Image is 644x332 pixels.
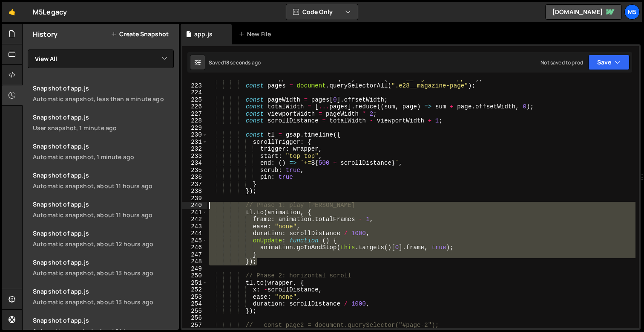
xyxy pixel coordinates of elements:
[28,253,179,282] a: Snapshot of app.js Automatic snapshot, about 13 hours ago
[182,167,207,174] div: 235
[28,195,179,224] a: Snapshot of app.js Automatic snapshot, about 11 hours ago
[28,108,179,137] a: Snapshot of app.js User snapshot, 1 minute ago
[28,79,179,108] a: Snapshot of app.jsAutomatic snapshot, less than a minute ago
[33,84,174,92] div: Snapshot of app.js
[209,59,261,66] div: Saved
[182,315,207,322] div: 256
[2,2,23,22] a: 🤙
[182,188,207,195] div: 238
[182,153,207,160] div: 233
[182,265,207,273] div: 249
[182,280,207,287] div: 251
[182,251,207,259] div: 247
[33,95,174,103] div: Automatic snapshot, less than a minute ago
[182,258,207,265] div: 248
[182,131,207,139] div: 230
[33,211,174,219] div: Automatic snapshot, about 11 hours ago
[33,142,174,150] div: Snapshot of app.js
[182,230,207,237] div: 244
[182,286,207,294] div: 252
[33,7,67,17] div: M5Legacy
[33,113,174,121] div: Snapshot of app.js
[33,229,174,237] div: Snapshot of app.js
[33,298,174,306] div: Automatic snapshot, about 13 hours ago
[182,146,207,153] div: 232
[545,4,622,20] a: [DOMAIN_NAME]
[540,59,583,66] div: Not saved to prod
[182,244,207,251] div: 246
[182,216,207,223] div: 242
[33,258,174,266] div: Snapshot of app.js
[33,29,57,39] h2: History
[33,287,174,295] div: Snapshot of app.js
[33,200,174,208] div: Snapshot of app.js
[33,182,174,190] div: Automatic snapshot, about 11 hours ago
[182,300,207,308] div: 254
[182,82,207,90] div: 223
[182,294,207,301] div: 253
[33,124,174,132] div: User snapshot, 1 minute ago
[182,89,207,96] div: 224
[182,202,207,209] div: 240
[28,137,179,166] a: Snapshot of app.js Automatic snapshot, 1 minute ago
[588,55,630,70] button: Save
[33,240,174,248] div: Automatic snapshot, about 12 hours ago
[182,174,207,181] div: 236
[182,181,207,188] div: 237
[28,166,179,195] a: Snapshot of app.js Automatic snapshot, about 11 hours ago
[224,59,261,66] div: 18 seconds ago
[28,224,179,253] a: Snapshot of app.js Automatic snapshot, about 12 hours ago
[194,30,213,38] div: app.js
[182,96,207,104] div: 225
[182,195,207,202] div: 239
[182,272,207,280] div: 250
[182,237,207,245] div: 245
[33,171,174,179] div: Snapshot of app.js
[182,117,207,125] div: 228
[624,4,640,20] a: M5
[182,139,207,146] div: 231
[182,103,207,111] div: 226
[182,322,207,329] div: 257
[182,125,207,132] div: 229
[182,111,207,118] div: 227
[33,153,174,161] div: Automatic snapshot, 1 minute ago
[182,160,207,167] div: 234
[286,4,358,20] button: Code Only
[33,269,174,277] div: Automatic snapshot, about 13 hours ago
[239,30,274,38] div: New File
[182,209,207,216] div: 241
[182,223,207,230] div: 243
[33,316,174,324] div: Snapshot of app.js
[28,282,179,311] a: Snapshot of app.js Automatic snapshot, about 13 hours ago
[111,31,169,38] button: Create Snapshot
[182,308,207,315] div: 255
